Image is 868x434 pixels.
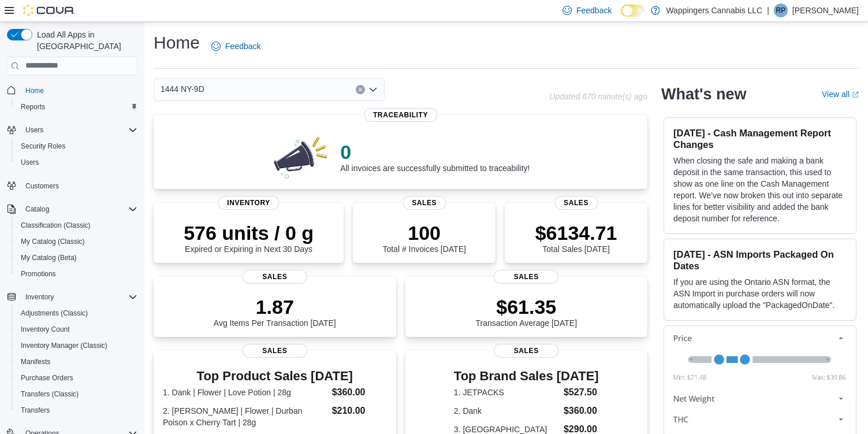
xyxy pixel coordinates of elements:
p: $6134.71 [535,221,617,244]
p: 1.87 [214,295,336,318]
a: Transfers [16,403,54,417]
dt: 2. Dank [454,405,559,417]
span: Inventory [218,196,280,210]
div: Ripal Patel [774,3,788,17]
button: Users [12,154,142,170]
button: Promotions [12,266,142,282]
dt: 1. Dank | Flower | Love Potion | 28g [163,387,327,398]
p: [PERSON_NAME] [792,3,859,17]
span: Inventory Manager (Classic) [21,341,107,350]
div: All invoices are successfully submitted to traceability! [340,140,530,173]
p: If you are using the Ontario ASN format, the ASN Import in purchase orders will now automatically... [673,276,847,311]
a: Reports [16,100,50,114]
a: Transfers (Classic) [16,387,83,401]
p: 576 units / 0 g [184,221,314,244]
span: Reports [16,100,137,114]
button: Users [2,122,142,138]
span: My Catalog (Beta) [21,253,77,262]
button: Inventory [21,290,58,304]
button: Security Roles [12,138,142,154]
span: Transfers (Classic) [16,387,137,401]
div: Transaction Average [DATE] [475,295,577,328]
span: Classification (Classic) [16,218,137,232]
div: Expired or Expiring in Next 30 Days [184,221,314,254]
button: Adjustments (Classic) [12,305,142,321]
button: Home [2,82,142,99]
span: My Catalog (Classic) [16,235,137,248]
button: My Catalog (Beta) [12,250,142,266]
a: Security Roles [16,139,70,153]
a: Promotions [16,267,61,281]
button: Transfers (Classic) [12,386,142,402]
p: Updated 670 minute(s) ago [549,92,647,101]
span: My Catalog (Beta) [16,251,137,265]
span: 1444 NY-9D [161,82,204,96]
button: Customers [2,177,142,194]
span: Catalog [21,202,137,216]
a: Manifests [16,355,55,369]
span: Customers [25,181,59,191]
span: Traceability [364,108,437,122]
dd: $527.50 [564,385,599,399]
span: Purchase Orders [16,371,137,385]
a: My Catalog (Beta) [16,251,81,265]
dd: $360.00 [564,404,599,418]
span: Adjustments (Classic) [16,306,137,320]
span: Sales [243,270,307,284]
span: Purchase Orders [21,373,73,383]
dt: 2. [PERSON_NAME] | Flower | Durban Poison x Cherry Tart | 28g [163,405,327,428]
span: Security Roles [16,139,137,153]
span: Sales [554,196,598,210]
a: Home [21,84,49,98]
img: 0 [271,133,331,180]
button: Manifests [12,354,142,370]
span: Home [25,86,44,95]
button: Inventory Manager (Classic) [12,337,142,354]
span: Home [21,83,137,98]
button: Users [21,123,48,137]
dt: 1. JETPACKS [454,387,559,398]
img: Cova [23,5,75,16]
h3: Top Brand Sales [DATE] [454,369,599,383]
p: $61.35 [475,295,577,318]
span: Inventory [21,290,137,304]
span: Sales [494,344,558,358]
span: Sales [243,344,307,358]
button: Reports [12,99,142,115]
span: Security Roles [21,142,65,151]
a: Classification (Classic) [16,218,95,232]
span: Transfers (Classic) [21,390,79,399]
span: Load All Apps in [GEOGRAPHIC_DATA] [32,29,137,52]
span: Feedback [225,40,260,52]
span: Manifests [21,357,50,366]
span: Feedback [576,5,612,16]
span: Users [21,158,39,167]
a: Purchase Orders [16,371,78,385]
div: Total # Invoices [DATE] [382,221,465,254]
a: Users [16,155,43,169]
h3: [DATE] - ASN Imports Packaged On Dates [673,248,847,272]
div: Avg Items Per Transaction [DATE] [214,295,336,328]
a: Adjustments (Classic) [16,306,92,320]
span: Dark Mode [621,17,621,17]
span: Customers [21,179,137,193]
p: When closing the safe and making a bank deposit in the same transaction, this used to show as one... [673,155,847,224]
button: Inventory [2,289,142,305]
h2: What's new [661,85,746,103]
span: Inventory Manager (Classic) [16,339,137,353]
dd: $360.00 [332,385,387,399]
span: Sales [494,270,558,284]
h3: Top Product Sales [DATE] [163,369,387,383]
h1: Home [154,31,200,54]
p: | [767,3,769,17]
a: Feedback [207,35,265,58]
p: 0 [340,140,530,164]
span: Users [16,155,137,169]
span: Transfers [21,406,50,415]
a: Inventory Count [16,322,74,336]
span: Users [21,123,137,137]
button: Inventory Count [12,321,142,337]
span: Transfers [16,403,137,417]
input: Dark Mode [621,5,645,17]
span: Inventory Count [21,325,70,334]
